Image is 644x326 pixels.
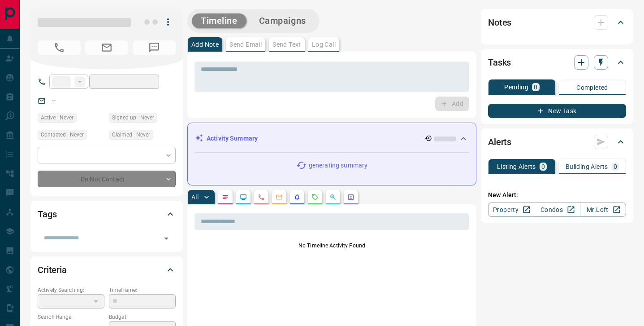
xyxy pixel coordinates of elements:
span: Signed up - Never [112,113,154,122]
div: Notes [488,12,626,33]
svg: Agent Actions [347,194,354,201]
p: 0 [534,84,537,90]
div: Alerts [488,131,626,153]
p: Completed [576,84,608,91]
button: Timeline [192,13,246,28]
span: No Number [133,40,176,55]
h2: Tags [38,207,56,221]
p: Budget: [109,313,176,321]
svg: Calls [258,194,265,201]
p: Timeframe: [109,286,176,294]
p: All [191,194,199,200]
a: -- [52,97,56,104]
p: Actively Searching: [38,286,104,294]
span: No Number [38,40,81,55]
a: Mr.Loft [580,203,626,217]
h2: Alerts [488,135,511,149]
svg: Emails [276,194,283,201]
button: New Task [488,104,626,118]
p: Activity Summary [207,134,258,143]
span: Active - Never [41,113,73,122]
span: No Email [85,40,128,55]
h2: Tasks [488,55,511,70]
svg: Requests [311,194,319,201]
p: No Timeline Activity Found [194,242,469,250]
span: Contacted - Never [41,130,84,139]
p: 0 [614,163,617,170]
div: Tasks [488,52,626,73]
button: Open [160,232,173,245]
svg: Opportunities [329,194,337,201]
h2: Notes [488,15,511,30]
p: Listing Alerts [497,163,536,170]
p: New Alert: [488,190,626,200]
p: Add Note [191,41,219,48]
p: Pending [504,84,528,90]
p: Search Range: [38,313,104,321]
div: Tags [38,203,176,225]
div: Activity Summary [195,130,469,147]
button: Campaigns [250,13,315,28]
p: Building Alerts [566,163,608,170]
svg: Notes [222,194,229,201]
a: Property [488,203,534,217]
svg: Listing Alerts [294,194,301,201]
div: Do Not Contact [38,171,176,187]
h2: Criteria [38,263,67,277]
div: Criteria [38,259,176,281]
span: Claimed - Never [112,130,150,139]
p: generating summary [309,161,367,170]
svg: Lead Browsing Activity [240,194,247,201]
a: Condos [534,203,580,217]
p: 0 [541,163,545,170]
